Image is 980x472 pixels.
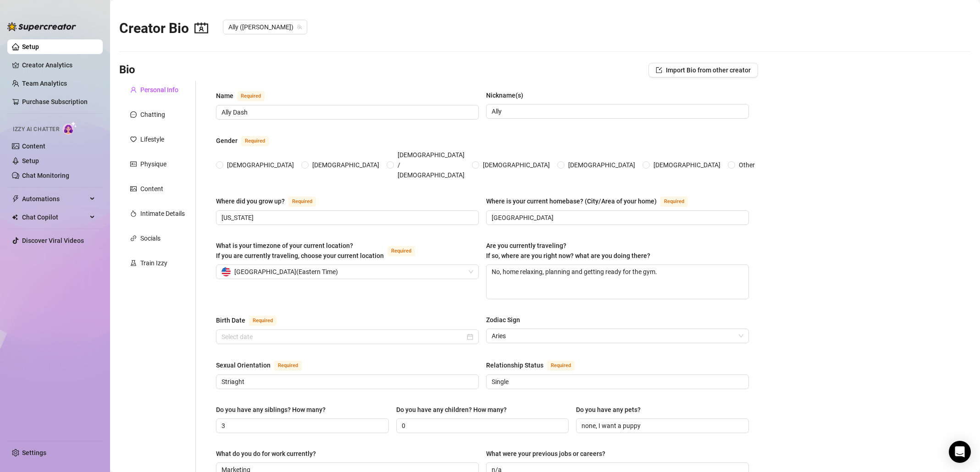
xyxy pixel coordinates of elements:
[216,449,316,459] div: What do you do for work currently?
[216,405,326,415] div: Do you have any siblings? How many?
[216,242,384,259] span: What is your timezone of your current location? If you are currently traveling, choose your curre...
[130,210,137,217] span: fire
[221,213,471,223] input: Where did you grow up?
[216,91,233,101] div: Name
[119,63,135,77] h3: Bio
[22,43,39,50] a: Setup
[216,315,287,326] label: Birth Date
[194,21,208,35] span: contacts
[140,233,161,243] div: Socials
[576,405,641,415] div: Do you have any pets?
[22,192,87,206] span: Automations
[221,267,231,276] img: us
[396,405,513,415] label: Do you have any children? How many?
[216,90,275,101] label: Name
[221,421,382,431] input: Do you have any siblings? How many?
[22,98,88,105] a: Purchase Subscription
[547,361,575,371] span: Required
[949,441,971,463] div: Open Intercom Messenger
[486,360,585,371] label: Relationship Status
[486,360,543,370] div: Relationship Status
[274,361,302,371] span: Required
[12,195,19,203] span: thunderbolt
[140,85,178,95] div: Personal Info
[130,260,137,266] span: experiment
[660,197,688,207] span: Required
[22,80,67,87] a: Team Analytics
[216,449,322,459] label: What do you do for work currently?
[22,237,84,244] a: Discover Viral Videos
[249,316,277,326] span: Required
[140,159,166,169] div: Physique
[486,196,698,207] label: Where is your current homebase? (City/Area of your home)
[119,20,208,37] h2: Creator Bio
[216,360,312,371] label: Sexual Orientation
[486,196,657,206] div: Where is your current homebase? (City/Area of your home)
[394,150,468,180] span: [DEMOGRAPHIC_DATA] / [DEMOGRAPHIC_DATA]
[223,160,298,170] span: [DEMOGRAPHIC_DATA]
[221,377,471,387] input: Sexual Orientation
[63,121,77,135] img: AI Chatter
[216,405,332,415] label: Do you have any siblings? How many?
[140,209,185,219] div: Intimate Details
[216,135,279,146] label: Gender
[666,66,751,74] span: Import Bio from other creator
[216,315,245,325] div: Birth Date
[402,421,562,431] input: Do you have any children? How many?
[492,377,742,387] input: Relationship Status
[22,58,95,72] a: Creator Analytics
[486,449,605,459] div: What were your previous jobs or careers?
[22,449,46,456] a: Settings
[221,107,471,117] input: Name
[7,22,76,31] img: logo-BBDzfeDw.svg
[486,449,612,459] label: What were your previous jobs or careers?
[140,134,164,144] div: Lifestyle
[130,186,137,192] span: picture
[576,405,647,415] label: Do you have any pets?
[140,110,165,120] div: Chatting
[486,90,530,100] label: Nickname(s)
[234,265,338,279] span: [GEOGRAPHIC_DATA] ( Eastern Time )
[492,106,742,116] input: Nickname(s)
[130,136,137,143] span: heart
[216,360,271,370] div: Sexual Orientation
[22,157,39,165] a: Setup
[288,197,316,207] span: Required
[309,160,383,170] span: [DEMOGRAPHIC_DATA]
[486,90,523,100] div: Nickname(s)
[130,87,137,93] span: user
[216,196,326,207] label: Where did you grow up?
[221,332,465,342] input: Birth Date
[735,160,759,170] span: Other
[228,20,302,34] span: Ally (allydash)
[565,160,639,170] span: [DEMOGRAPHIC_DATA]
[650,160,724,170] span: [DEMOGRAPHIC_DATA]
[216,136,238,146] div: Gender
[12,214,18,220] img: Chat Copilot
[22,143,45,150] a: Content
[581,421,742,431] input: Do you have any pets?
[22,210,87,225] span: Chat Copilot
[130,111,137,118] span: message
[216,196,285,206] div: Where did you grow up?
[487,265,748,299] textarea: No, home relaxing, planning and getting ready for the gym.
[140,184,163,194] div: Content
[648,63,758,77] button: Import Bio from other creator
[241,136,269,146] span: Required
[130,161,137,167] span: idcard
[13,125,59,134] span: Izzy AI Chatter
[486,242,650,259] span: Are you currently traveling? If so, where are you right now? what are you doing there?
[388,246,415,256] span: Required
[479,160,554,170] span: [DEMOGRAPHIC_DATA]
[297,24,302,30] span: team
[396,405,507,415] div: Do you have any children? How many?
[486,315,520,325] div: Zodiac Sign
[492,213,742,223] input: Where is your current homebase? (City/Area of your home)
[237,91,265,101] span: Required
[492,329,743,343] span: Aries
[22,172,69,179] a: Chat Monitoring
[656,67,662,73] span: import
[486,315,526,325] label: Zodiac Sign
[140,258,167,268] div: Train Izzy
[130,235,137,241] span: link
